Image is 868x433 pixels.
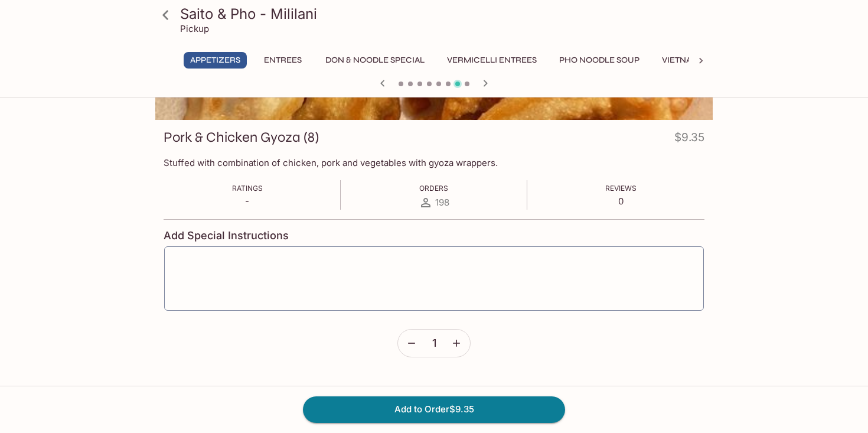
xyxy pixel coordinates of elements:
[256,52,309,69] button: Entrees
[184,52,247,69] button: Appetizers
[605,184,637,193] span: Reviews
[435,197,449,208] span: 198
[164,128,319,146] h3: Pork & Chicken Gyoza (8)
[553,52,646,69] button: Pho Noodle Soup
[440,52,543,69] button: Vermicelli Entrees
[180,23,209,34] p: Pickup
[164,229,704,242] h4: Add Special Instructions
[605,196,637,207] p: 0
[674,128,704,151] h4: $9.35
[164,157,704,168] p: Stuffed with combination of chicken, pork and vegetables with gyoza wrappers.
[180,5,708,23] h3: Saito & Pho - Mililani
[319,52,431,69] button: Don & Noodle Special
[232,184,263,193] span: Ratings
[432,337,436,350] span: 1
[232,196,263,207] p: -
[655,52,780,69] button: Vietnamese Sandwiches
[419,184,448,193] span: Orders
[303,396,565,422] button: Add to Order$9.35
